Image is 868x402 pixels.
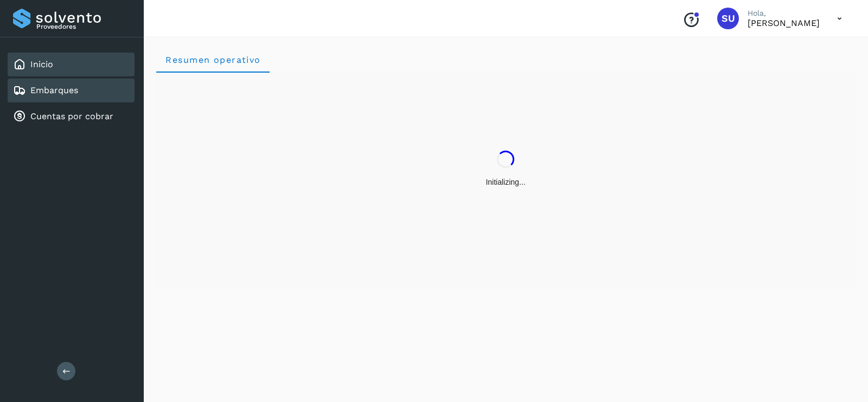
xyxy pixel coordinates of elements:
p: Hola, [748,9,820,18]
div: Inicio [8,53,135,76]
a: Inicio [30,59,53,69]
span: Resumen operativo [165,55,261,65]
p: Sayra Ugalde [748,18,820,28]
a: Cuentas por cobrar [30,111,113,121]
a: Embarques [30,85,78,95]
div: Embarques [8,79,135,102]
p: Proveedores [36,23,130,30]
div: Cuentas por cobrar [8,105,135,128]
